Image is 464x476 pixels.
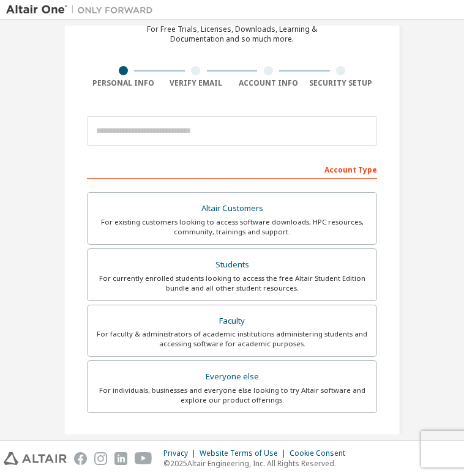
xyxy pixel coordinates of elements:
[74,452,87,465] img: facebook.svg
[95,385,369,405] div: For individuals, businesses and everyone else looking to try Altair software and explore our prod...
[147,24,317,44] div: For Free Trials, Licenses, Downloads, Learning & Documentation and so much more.
[163,458,353,469] p: © 2025 Altair Engineering, Inc. All Rights Reserved.
[95,329,369,349] div: For faculty & administrators of academic institutions administering students and accessing softwa...
[87,78,160,88] div: Personal Info
[87,159,377,179] div: Account Type
[87,431,377,451] div: Your Profile
[95,313,369,330] div: Faculty
[95,200,369,217] div: Altair Customers
[95,256,369,273] div: Students
[94,452,107,465] img: instagram.svg
[200,448,290,458] div: Website Terms of Use
[290,448,353,458] div: Cookie Consent
[232,78,305,88] div: Account Info
[160,78,233,88] div: Verify Email
[6,4,159,16] img: Altair One
[305,78,378,88] div: Security Setup
[4,452,67,465] img: altair_logo.svg
[135,452,152,465] img: youtube.svg
[95,368,369,385] div: Everyone else
[114,452,127,465] img: linkedin.svg
[95,217,369,237] div: For existing customers looking to access software downloads, HPC resources, community, trainings ...
[95,273,369,293] div: For currently enrolled students looking to access the free Altair Student Edition bundle and all ...
[163,448,200,458] div: Privacy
